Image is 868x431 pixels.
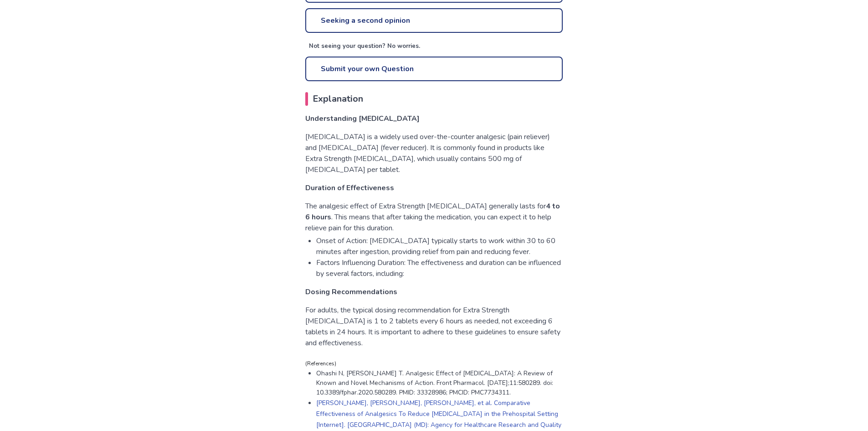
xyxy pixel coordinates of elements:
p: (References) [305,359,563,368]
h2: Explanation [305,92,563,106]
h3: Dosing Recommendations [305,286,563,297]
a: Submit your own Question [305,57,563,81]
strong: 4 to 6 hours [305,201,560,222]
p: [MEDICAL_DATA] is a widely used over-the-counter analgesic (pain reliever) and [MEDICAL_DATA] (fe... [305,131,563,175]
p: Ohashi N, [PERSON_NAME] T. Analgesic Effect of [MEDICAL_DATA]: A Review of Known and Novel Mechan... [316,369,563,397]
a: Seeking a second opinion [305,8,563,33]
h3: Duration of Effectiveness [305,182,563,193]
p: The analgesic effect of Extra Strength [MEDICAL_DATA] generally lasts for . This means that after... [305,201,563,234]
li: Factors Influencing Duration: The effectiveness and duration can be influenced by several factors... [316,257,563,279]
li: Onset of Action: [MEDICAL_DATA] typically starts to work within 30 to 60 minutes after ingestion,... [316,235,563,257]
p: For adults, the typical dosing recommendation for Extra Strength [MEDICAL_DATA] is 1 to 2 tablets... [305,305,563,348]
p: Not seeing your question? No worries. [309,42,563,51]
h3: Understanding [MEDICAL_DATA] [305,113,563,124]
